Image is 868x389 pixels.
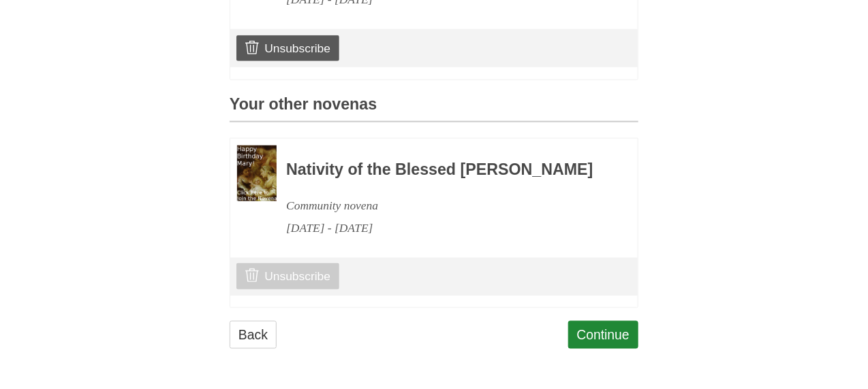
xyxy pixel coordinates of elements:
a: Continue [568,321,639,349]
a: Unsubscribe [236,263,339,289]
div: [DATE] - [DATE] [286,217,601,239]
div: Community novena [286,194,601,217]
img: Novena image [237,146,277,201]
h3: Nativity of the Blessed [PERSON_NAME] [286,161,601,179]
h3: Your other novenas [230,96,638,122]
a: Unsubscribe [236,35,339,61]
a: Back [230,321,277,349]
